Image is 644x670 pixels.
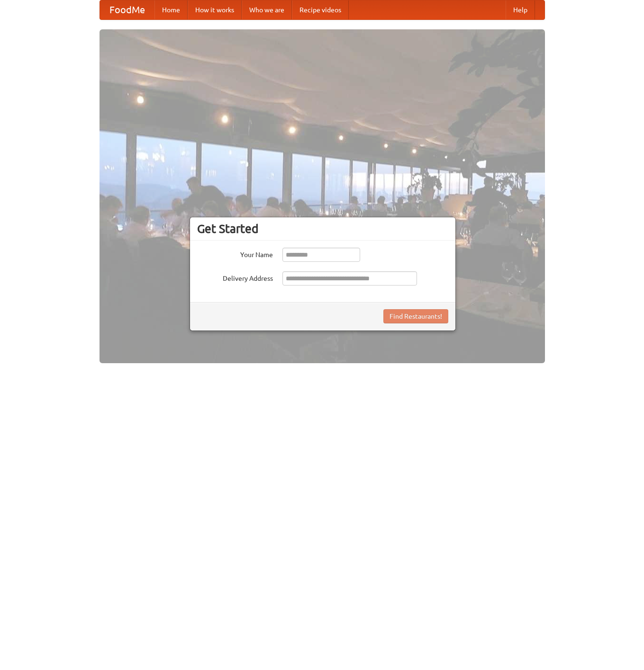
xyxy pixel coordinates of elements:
[197,248,273,259] label: Your Name
[100,0,154,19] a: FoodMe
[188,0,242,19] a: How it works
[292,0,349,19] a: Recipe videos
[197,271,273,283] label: Delivery Address
[154,0,188,19] a: Home
[383,309,448,323] button: Find Restaurants!
[506,0,535,19] a: Help
[242,0,292,19] a: Who we are
[197,222,448,236] h3: Get Started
